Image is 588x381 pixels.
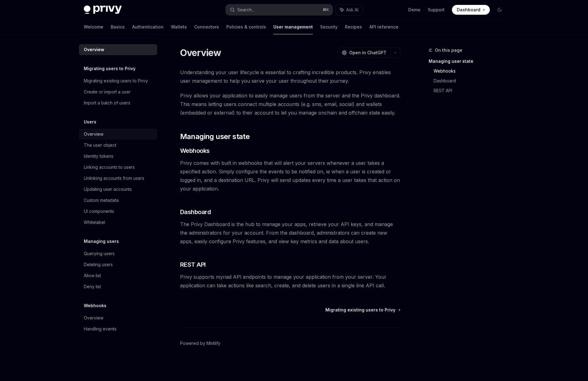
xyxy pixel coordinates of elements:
span: Ask AI [346,7,358,13]
span: Managing user state [180,132,250,141]
a: The user object [79,140,157,151]
div: Allow list [84,272,101,279]
a: Create or import a user [79,86,157,97]
span: Webhooks [180,146,210,155]
span: Open in ChatGPT [349,50,386,56]
h5: Users [84,118,96,126]
a: Wallets [171,20,187,34]
h5: Managing users [84,238,119,245]
a: Deny list [79,281,157,292]
a: Deleting users [79,259,157,270]
a: Linking accounts to users [79,162,157,173]
a: Overview [79,312,157,323]
span: ⌘ K [323,7,329,12]
a: Dashboard [452,5,490,15]
div: Search... [237,6,254,13]
div: Linking accounts to users [84,164,135,171]
a: Policies & controls [226,20,266,34]
div: Import a batch of users [84,99,130,107]
a: Basics [111,20,125,34]
div: Deleting users [84,261,113,268]
div: Updating user accounts [84,186,132,193]
img: dark logo [84,6,122,14]
a: REST API [434,86,509,96]
a: Whitelabel [79,217,157,228]
a: Unlinking accounts from users [79,173,157,184]
a: Welcome [84,20,103,34]
a: Security [320,20,338,34]
a: Querying users [79,248,157,259]
a: Migrating existing users to Privy [325,307,400,313]
div: Handling events [84,325,116,333]
a: Overview [79,129,157,140]
span: Migrating existing users to Privy [325,307,395,313]
div: The user object [84,141,116,149]
span: Understanding your user lifecycle is essential to crafting incredible products. Privy enables use... [180,68,401,85]
div: UI components [84,208,114,215]
div: Migrating existing users to Privy [84,77,148,85]
a: Updating user accounts [79,184,157,195]
h5: Migrating users to Privy [84,65,135,72]
div: Custom metadata [84,197,119,204]
a: Allow list [79,270,157,281]
div: Overview [84,314,103,322]
a: Overview [79,44,157,55]
span: Privy comes with built in webhooks that will alert your servers whenever a user takes a specified... [180,159,401,193]
button: Open in ChatGPT [338,47,390,58]
span: Dashboard [457,7,480,13]
button: Ask AI [336,4,363,15]
button: Search...⌘K [226,4,333,15]
span: Privy allows your application to easily manage users from the server and the Privy dashboard. Thi... [180,91,401,117]
h5: Webhooks [84,302,106,309]
span: Privy supports myriad API endpoints to manage your application from your server. Your application... [180,273,401,290]
span: On this page [435,47,462,54]
span: Dashboard [180,208,211,216]
a: Migrating existing users to Privy [79,75,157,86]
a: Custom metadata [79,195,157,206]
a: User management [273,20,313,34]
a: Powered by Mintlify [180,340,220,346]
a: Authentication [132,20,164,34]
button: Toggle dark mode [495,5,505,15]
div: Create or import a user [84,88,131,96]
div: Overview [84,130,103,138]
a: Demo [408,7,420,13]
span: REST API [180,260,206,269]
a: UI components [79,206,157,217]
a: Import a batch of users [79,97,157,108]
h1: Overview [180,47,221,58]
a: Identity tokens [79,151,157,162]
a: Recipes [345,20,362,34]
a: Dashboard [434,76,509,86]
a: Connectors [194,20,219,34]
a: Support [428,7,445,13]
div: Querying users [84,250,115,257]
div: Whitelabel [84,219,105,226]
a: API reference [369,20,398,34]
div: Identity tokens [84,153,113,160]
a: Webhooks [434,66,509,76]
div: Overview [84,46,104,53]
a: Handling events [79,323,157,334]
span: The Privy Dashboard is the hub to manage your apps, retrieve your API keys, and manage the admini... [180,220,401,246]
div: Deny list [84,283,101,290]
a: Managing user state [429,56,509,66]
div: Unlinking accounts from users [84,175,144,182]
